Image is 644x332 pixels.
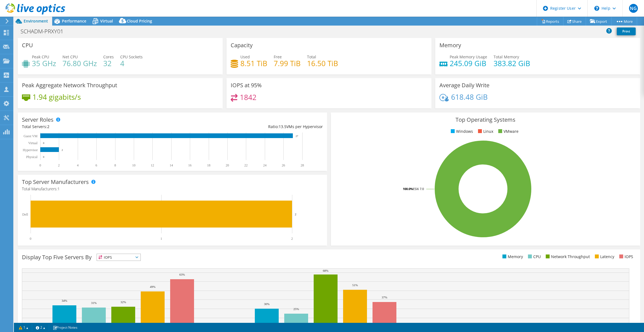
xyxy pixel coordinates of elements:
h3: IOPS at 95% [231,82,262,88]
h4: 76.80 GHz [62,60,97,66]
text: 24 [263,163,266,167]
span: Total Memory [494,54,519,59]
text: 51% [352,283,358,287]
h3: Average Daily Write [439,82,489,88]
text: 63% [179,273,185,276]
text: 8 [114,163,116,167]
span: CPU Sockets [120,54,143,59]
span: Cloud Pricing [127,18,152,24]
text: 30% [264,302,270,306]
h4: 16.50 TiB [307,60,338,66]
span: Environment [24,18,48,24]
span: 1 [57,186,60,191]
text: 49% [150,285,155,288]
h4: 32 [103,60,114,66]
text: 28 [301,163,304,167]
svg: \n [594,6,599,11]
a: Project Notes [49,324,81,331]
text: 12 [151,163,154,167]
text: 4 [77,163,79,167]
h4: 1.94 gigabits/s [32,94,81,100]
span: 13.5 [279,124,286,129]
text: 1 [160,237,162,241]
span: Peak CPU [32,54,49,59]
h3: Memory [439,42,461,48]
text: 0 [43,156,44,158]
text: 32% [120,300,126,304]
span: Total [307,54,316,59]
text: Virtual [28,141,38,145]
text: 14 [170,163,173,167]
text: 0 [39,163,41,167]
tspan: 100.0% [403,187,413,191]
text: 31% [91,301,97,304]
text: 27 [296,135,298,138]
h3: Capacity [231,42,253,48]
text: Dell [22,213,28,216]
text: Hypervisor [23,148,38,152]
div: Ratio: VMs per Hypervisor [172,124,323,130]
span: Net CPU [62,54,78,59]
text: 2 [62,149,63,151]
li: IOPS [618,254,633,260]
li: Windows [449,128,473,134]
span: Free [274,54,282,59]
a: Share [563,17,586,26]
text: Guest VM [24,134,37,138]
text: 0 [30,237,31,241]
span: Performance [62,18,86,24]
a: 1 [15,324,32,331]
tspan: ESXi 7.0 [413,187,424,191]
div: Total Servers: [22,124,172,130]
li: VMware [497,128,519,134]
h4: 8.51 TiB [240,60,267,66]
h4: 4 [120,60,143,66]
h4: 7.99 TiB [274,60,301,66]
h4: 1842 [240,94,256,100]
text: 2 [291,237,293,241]
h3: CPU [22,42,33,48]
a: Print [617,28,636,35]
h3: Top Operating Systems [335,117,636,123]
li: Memory [501,254,523,260]
text: 18 [207,163,210,167]
li: Network Throughput [544,254,590,260]
text: 16 [188,163,192,167]
text: Physical [26,155,37,159]
li: Latency [593,254,614,260]
text: 37% [382,296,387,299]
text: 25% [293,307,299,311]
h3: Server Roles [22,117,54,123]
h3: Peak Aggregate Network Throughput [22,82,117,88]
span: Used [240,54,250,59]
span: Virtual [100,18,113,24]
li: Linux [477,128,493,134]
text: 2 [58,163,60,167]
h4: Total Manufacturers: [22,186,323,192]
span: IOPS [97,254,140,261]
h1: SCHADM-PRXY01 [18,28,72,34]
text: 68% [323,269,328,272]
a: More [611,17,637,26]
h4: 383.82 GiB [494,60,530,66]
h4: 245.09 GiB [450,60,487,66]
a: Export [586,17,612,26]
text: 10 [132,163,135,167]
span: Peak Memory Usage [450,54,487,59]
h3: Top Server Manufacturers [22,179,89,185]
text: 22 [244,163,248,167]
span: NG [629,4,638,13]
h4: 618.48 GiB [451,94,488,100]
h4: 35 GHz [32,60,56,66]
a: 2 [32,324,49,331]
a: Reports [537,17,563,26]
span: 2 [47,124,49,129]
text: 0 [43,142,44,144]
text: 26 [282,163,285,167]
text: 6 [95,163,97,167]
span: Cores [103,54,114,59]
text: 2 [295,213,296,216]
li: CPU [527,254,541,260]
text: 34% [62,299,67,302]
text: 20 [226,163,229,167]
